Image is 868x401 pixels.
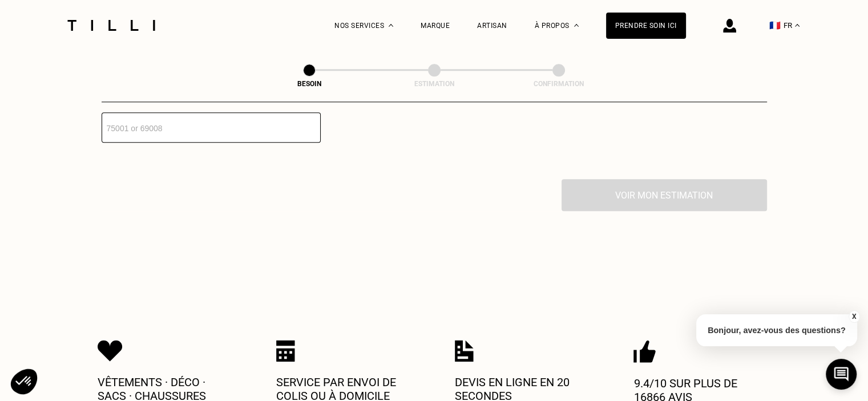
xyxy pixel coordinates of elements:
div: Besoin [252,80,366,88]
p: Bonjour, avez-vous des questions? [696,314,857,346]
img: Logo du service de couturière Tilli [63,20,159,31]
span: 🇫🇷 [769,20,781,31]
img: Icon [633,340,656,363]
a: Marque [421,22,450,30]
button: X [848,310,859,323]
div: Estimation [377,80,491,88]
img: Icon [276,340,295,362]
img: Icon [455,340,474,362]
img: Menu déroulant à propos [574,24,579,27]
img: menu déroulant [795,24,800,27]
input: 75001 or 69008 [102,112,321,143]
img: icône connexion [723,19,736,33]
a: Prendre soin ici [606,13,686,39]
img: Icon [98,340,123,362]
a: Artisan [477,22,507,30]
img: Menu déroulant [389,24,393,27]
div: Confirmation [502,80,616,88]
